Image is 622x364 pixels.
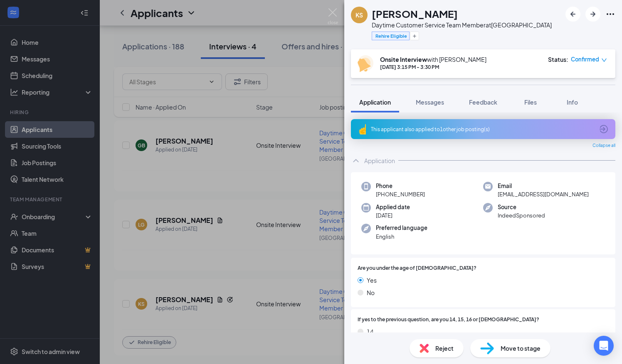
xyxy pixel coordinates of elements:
span: Applied date [376,203,410,211]
span: No [367,288,375,297]
svg: Ellipses [605,9,615,19]
b: Onsite Interview [380,56,427,63]
div: KS [355,11,363,19]
div: with [PERSON_NAME] [380,55,486,64]
span: Confirmed [571,55,599,64]
span: Move to stage [501,344,541,353]
span: Email [498,182,589,190]
div: Status : [548,55,568,64]
button: ArrowLeftNew [565,7,580,22]
span: Rehire Eligible [375,32,407,39]
div: Application [364,156,395,165]
span: Reject [435,344,454,353]
span: Files [524,98,537,106]
svg: ChevronUp [351,156,361,166]
span: Yes [367,276,377,285]
span: Are you under the age of [DEMOGRAPHIC_DATA]? [358,264,476,272]
span: English [376,232,427,241]
span: Preferred language [376,224,427,232]
span: [DATE] [376,211,410,220]
svg: Plus [412,34,417,39]
div: This applicant also applied to 1 other job posting(s) [371,126,594,133]
span: Info [567,98,578,106]
span: Phone [376,182,425,190]
button: ArrowRight [585,7,600,22]
span: down [601,57,607,63]
span: 14 [367,327,373,336]
h1: [PERSON_NAME] [372,7,458,21]
div: Open Intercom Messenger [594,336,614,356]
span: [EMAIL_ADDRESS][DOMAIN_NAME] [498,190,589,198]
span: Source [498,203,545,211]
span: Feedback [469,98,497,106]
span: IndeedSponsored [498,211,545,220]
span: Collapse all [592,142,615,149]
span: If yes to the previous question, are you 14, 15, 16 or [DEMOGRAPHIC_DATA]? [358,316,539,324]
span: Application [359,98,391,106]
button: Plus [410,32,419,40]
div: [DATE] 3:15 PM - 3:30 PM [380,64,486,71]
div: Daytime Customer Service Team Member at [GEOGRAPHIC_DATA] [372,21,552,29]
svg: ArrowCircle [599,124,609,134]
span: [PHONE_NUMBER] [376,190,425,198]
svg: ArrowLeftNew [568,9,578,19]
span: Messages [416,98,444,106]
svg: ArrowRight [588,9,598,19]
